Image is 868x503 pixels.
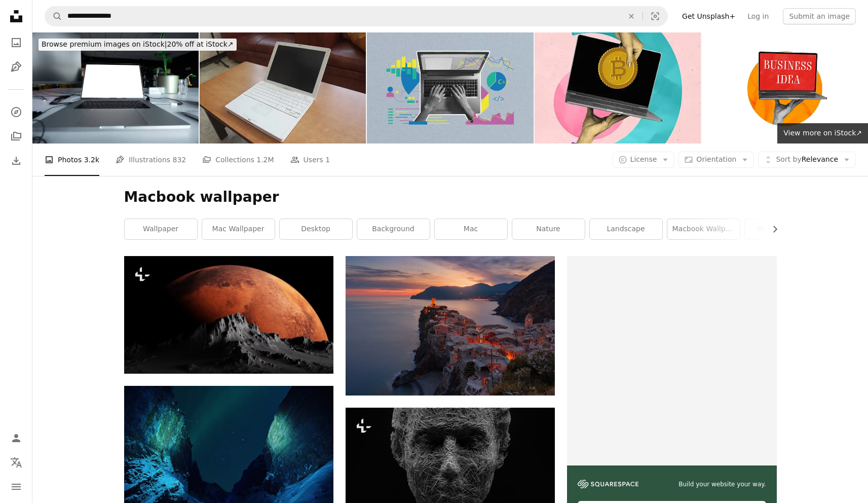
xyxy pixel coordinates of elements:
[435,219,507,239] a: mac
[676,8,741,24] a: Get Unsplash+
[620,7,643,26] button: Clear
[776,155,801,163] span: Sort by
[783,8,856,24] button: Submit an image
[125,219,197,239] a: wallpaper
[643,7,667,26] button: Visual search
[357,219,430,239] a: background
[758,152,856,168] button: Sort byRelevance
[6,151,26,171] a: Download History
[42,40,234,48] span: 20% off at iStock ↗
[45,6,668,26] form: Find visuals sitewide
[702,32,868,143] img: Composite photo collage of hand hold macbook device business idea thought finding solution succes...
[32,32,199,143] img: MacBook Mockup in office
[200,32,366,143] img: old white macbook with black screen isolated and blurred background
[280,219,352,239] a: desktop
[512,219,585,239] a: nature
[741,8,775,24] a: Log in
[124,310,333,319] a: a red moon rising over the top of a mountain
[667,219,740,239] a: macbook wallpaper aesthetic
[290,143,330,176] a: Users 1
[776,155,838,165] span: Relevance
[124,256,333,374] img: a red moon rising over the top of a mountain
[325,154,330,165] span: 1
[6,477,26,497] button: Menu
[630,155,657,163] span: License
[346,321,555,330] a: aerial view of village on mountain cliff during orange sunset
[124,188,777,206] h1: Macbook wallpaper
[613,152,675,168] button: License
[766,219,777,239] button: scroll list to the right
[535,32,701,143] img: Vertical photo collage of people hands hold macbook device bitcoin coin earnings freelance miner ...
[578,480,638,488] img: file-1606177908946-d1eed1cbe4f5image
[745,219,817,239] a: 8k wallpaper
[6,428,26,448] a: Log in / Sign up
[346,462,555,471] a: a black and white photo of a man's face
[116,143,186,176] a: Illustrations 832
[6,126,26,147] a: Collections
[6,32,26,53] a: Photos
[678,480,766,489] span: Build your website your way.
[678,152,754,168] button: Orientation
[173,154,186,165] span: 832
[6,452,26,473] button: Language
[256,154,274,165] span: 1.2M
[124,451,333,460] a: northern lights
[367,32,533,143] img: Composite photo collage of hands type macbook keyboard screen interface settings statistics chart...
[696,155,736,163] span: Orientation
[45,7,62,26] button: Search Unsplash
[202,143,274,176] a: Collections 1.2M
[6,102,26,122] a: Explore
[346,256,555,396] img: aerial view of village on mountain cliff during orange sunset
[777,123,868,143] a: View more on iStock↗
[32,32,243,57] a: Browse premium images on iStock|20% off at iStock↗
[783,129,862,137] span: View more on iStock ↗
[590,219,662,239] a: landscape
[42,40,167,48] span: Browse premium images on iStock |
[6,57,26,77] a: Illustrations
[202,219,275,239] a: mac wallpaper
